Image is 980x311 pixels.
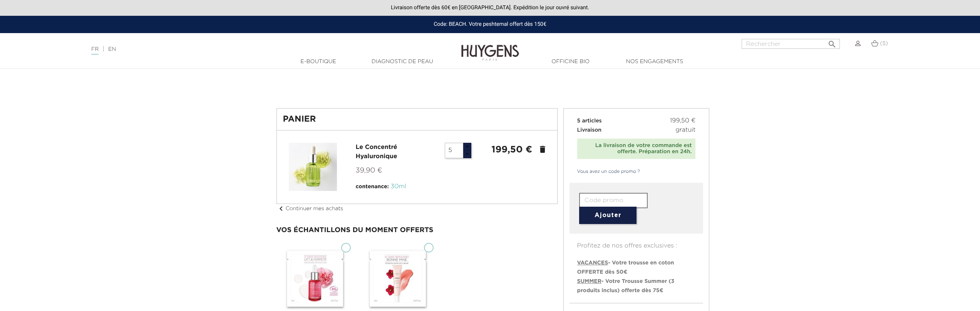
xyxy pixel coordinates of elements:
span: Livraison [577,127,602,133]
a: Le Concentré Hyaluronique [356,144,397,160]
a: Officine Bio [532,58,609,66]
a: E-Boutique [280,58,357,66]
span: 5 articles [577,118,602,124]
input: Rechercher [742,39,840,49]
div: La livraison de votre commande est offerte. Préparation en 24h. [581,142,692,155]
button: Ajouter [579,207,637,224]
img: Le Concentré Hyaluronique [289,143,337,191]
span: 39,90 € [356,167,382,174]
i: chevron_left [276,204,286,213]
span: 30ml [391,184,406,190]
div: | [87,45,402,54]
iframe: PayPal Message 1 [276,72,704,94]
input: Soin Bonne Mine 2ml [424,243,434,252]
span: 199,50 € [670,116,696,125]
a: Nos engagements [616,58,693,66]
span: - Votre Trousse Summer (3 produits inclus) offerte dès 75€ [577,279,675,293]
h1: Panier [283,115,551,124]
div: Vos échantillons du moment offerts [276,227,558,234]
strong: 199,50 € [491,145,532,154]
img: Huygens [461,32,519,62]
button:  [825,37,839,47]
span: VACANCES [577,260,608,266]
a: chevron_leftContinuer mes achats [276,206,343,211]
span: contenance: [356,184,389,189]
a: Diagnostic de peau [364,58,441,66]
a: Vous avez un code promo ? [570,168,640,175]
input: Sérum Lift & Fermeté 2ml [341,243,351,252]
span: - Votre trousse en coton OFFERTE dès 50€ [577,260,674,275]
p: Profitez de nos offres exclusives : [570,234,704,251]
a: FR [91,47,99,55]
input: Code promo [579,193,648,208]
a: EN [108,47,116,52]
a: (5) [871,40,888,47]
i:  [828,37,837,47]
span: (5) [880,41,888,46]
a: delete [538,145,547,154]
span: gratuit [675,125,695,135]
span: SUMMER [577,279,601,284]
